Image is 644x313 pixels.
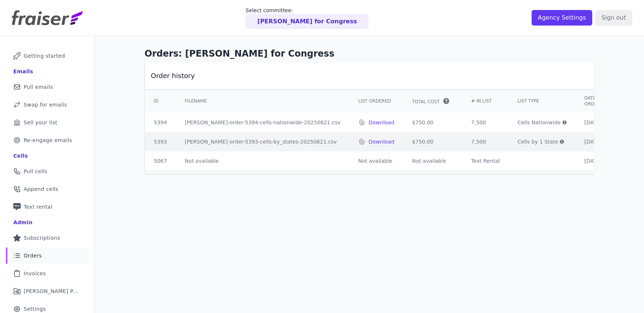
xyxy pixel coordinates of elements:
[6,181,88,197] a: Append cells
[595,10,632,26] input: Sign out
[532,10,592,26] input: Agency Settings
[145,132,176,151] td: 5393
[245,7,369,29] a: Select committee: [PERSON_NAME] for Congress
[24,137,72,144] span: Re-engage emails
[462,113,509,132] td: 7,500
[13,219,33,226] div: Admin
[6,163,88,179] a: Pull cells
[13,68,33,75] div: Emails
[369,119,394,126] a: Download
[24,101,67,108] span: Swap for emails
[24,252,42,259] span: Orders
[24,287,79,295] span: [PERSON_NAME] Performance
[369,138,394,145] a: Download
[462,89,509,113] th: # In List
[145,151,176,171] td: 5067
[403,113,462,132] td: $750.00
[6,114,88,131] a: Sell your list
[576,113,616,132] td: [DATE]
[176,132,349,151] td: [PERSON_NAME]-order-5393-cells-by_states-20250821.csv
[24,185,58,193] span: Append cells
[462,151,509,171] td: Text Rental
[6,199,88,215] a: Text rental
[176,113,349,132] td: [PERSON_NAME]-order-5394-cells-nationwide-20250821.csv
[24,83,53,91] span: Pull emails
[6,132,88,148] a: Re-engage emails
[6,265,88,282] a: Invoices
[245,7,369,14] p: Select committee:
[24,52,65,60] span: Getting started
[509,89,576,113] th: List Type
[518,119,561,126] span: Cells Nationwide
[462,132,509,151] td: 7,500
[412,99,440,105] span: Total Cost
[13,152,28,159] div: Cells
[576,132,616,151] td: [DATE]
[24,168,47,175] span: Pull cells
[12,10,83,25] img: Fraiser Logo
[358,157,394,165] p: Not available
[6,248,88,264] a: Orders
[24,203,52,211] span: Text rental
[576,151,616,171] td: [DATE]
[176,89,349,113] th: Filename
[24,270,46,277] span: Invoices
[6,283,88,299] a: [PERSON_NAME] Performance
[403,151,462,171] td: Not available
[6,79,88,95] a: Pull emails
[257,17,357,26] p: [PERSON_NAME] for Congress
[518,138,558,145] span: Cells by 1 State
[145,113,176,132] td: 5394
[6,230,88,246] a: Subscriptions
[403,132,462,151] td: $750.00
[145,48,594,60] h1: Orders: [PERSON_NAME] for Congress
[349,89,403,113] th: List Ordered
[6,48,88,64] a: Getting started
[176,151,349,171] td: Not available
[24,234,60,242] span: Subscriptions
[24,119,57,126] span: Sell your list
[576,89,616,113] th: Date Ordered
[6,97,88,113] a: Swap for emails
[24,305,46,313] span: Settings
[145,89,176,113] th: ID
